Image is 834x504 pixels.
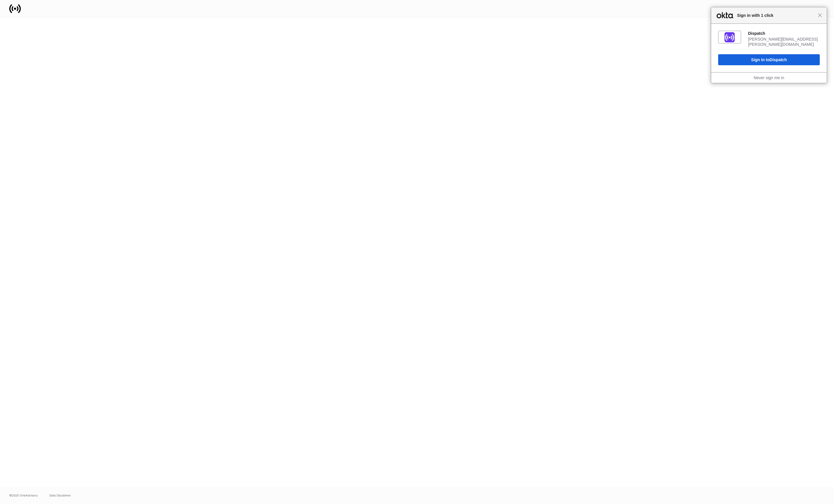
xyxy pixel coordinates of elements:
span: Close [818,13,822,17]
a: Never sign me in [754,75,784,80]
a: Data Disclaimer [49,493,71,498]
button: Sign In toDispatch [718,54,820,65]
div: [PERSON_NAME][EMAIL_ADDRESS][PERSON_NAME][DOMAIN_NAME] [748,37,820,47]
img: fs01jxrofoggULhDH358 [725,32,735,42]
div: Dispatch [748,31,820,36]
span: Sign in with 1 click [734,12,818,19]
span: © 2025 OneAdvisory [9,493,38,498]
span: Dispatch [770,57,787,62]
